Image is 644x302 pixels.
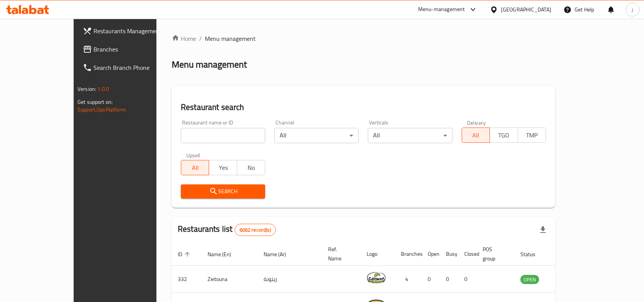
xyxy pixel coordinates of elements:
span: Version: [77,84,96,94]
a: Branches [77,40,181,58]
span: All [465,130,487,141]
a: Support.OpsPlatform [77,105,126,115]
div: All [368,128,452,143]
span: Name (En) [208,250,241,259]
th: Open [422,242,440,266]
div: OPEN [520,275,539,284]
td: 0 [440,266,458,293]
img: Zeitouna [367,268,386,287]
td: Zeitouna [201,266,258,293]
td: 0 [422,266,440,293]
span: Yes [212,162,234,173]
li: / [199,34,202,43]
button: TGO [489,128,518,143]
span: 6062 record(s) [235,226,275,234]
th: Logo [361,242,395,266]
td: 332 [172,266,201,293]
div: [GEOGRAPHIC_DATA] [501,5,551,14]
span: All [184,162,206,173]
span: Status [520,250,545,259]
span: Branches [93,45,175,54]
th: Branches [395,242,422,266]
td: 0 [458,266,477,293]
td: زيتونة [258,266,322,293]
span: Name (Ar) [264,250,296,259]
div: Export file [534,221,552,239]
span: Search Branch Phone [93,63,175,72]
button: All [181,160,209,175]
button: All [462,128,490,143]
label: Upsell [186,152,200,158]
label: Delivery [467,120,486,125]
th: Closed [458,242,477,266]
span: OPEN [520,275,539,284]
span: Search [187,187,259,196]
span: No [240,162,262,173]
input: Search for restaurant name or ID.. [181,128,265,143]
span: ID [178,250,192,259]
h2: Restaurants list [178,223,276,236]
h2: Menu management [172,58,247,71]
button: TMP [518,128,546,143]
th: Busy [440,242,458,266]
a: Search Branch Phone [77,58,181,77]
span: TMP [521,130,543,141]
span: TGO [493,130,515,141]
span: j [632,5,633,14]
a: Restaurants Management [77,22,181,40]
h2: Restaurant search [181,102,546,113]
span: 1.0.0 [97,84,109,94]
div: Total records count [235,224,276,236]
button: Search [181,184,265,199]
span: POS group [483,245,505,263]
span: Ref. Name [328,245,351,263]
span: Get support on: [77,97,113,107]
button: Yes [209,160,237,175]
span: Menu management [205,34,256,43]
td: 4 [395,266,422,293]
div: Menu-management [418,5,465,14]
a: Home [172,34,196,43]
div: All [274,128,359,143]
span: Restaurants Management [93,26,175,36]
button: No [237,160,265,175]
nav: breadcrumb [172,34,555,43]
